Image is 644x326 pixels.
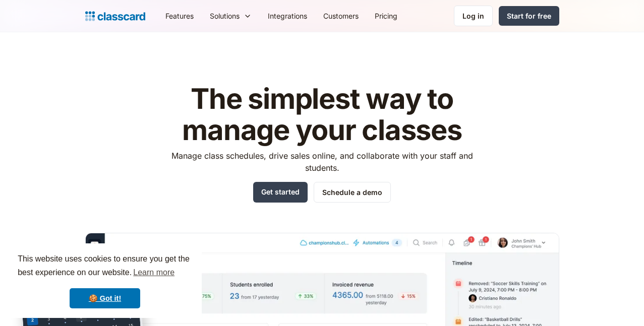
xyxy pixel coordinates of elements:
div: cookieconsent [8,243,202,318]
p: Manage class schedules, drive sales online, and collaborate with your staff and students. [162,150,482,174]
div: Solutions [210,11,240,21]
a: learn more about cookies [132,265,176,280]
a: Log in [454,6,493,26]
a: Schedule a demo [314,182,391,203]
a: home [85,9,145,23]
a: Pricing [367,5,405,27]
h1: The simplest way to manage your classes [162,84,482,146]
span: This website uses cookies to ensure you get the best experience on our website. [18,253,192,280]
div: Log in [462,11,484,21]
a: Customers [315,5,367,27]
div: Start for free [507,11,551,21]
a: dismiss cookie message [70,288,140,308]
div: Solutions [202,5,260,27]
a: Start for free [499,6,559,26]
a: Features [157,5,202,27]
a: Get started [253,182,308,203]
a: Integrations [260,5,315,27]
